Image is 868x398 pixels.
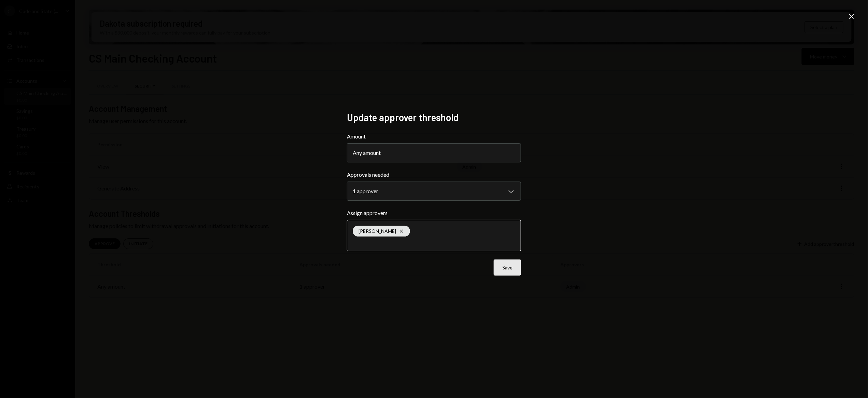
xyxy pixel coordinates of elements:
[347,171,521,179] label: Approvals needed
[347,111,521,124] h2: Update approver threshold
[347,132,521,141] label: Amount
[494,260,521,276] button: Save
[347,182,521,201] button: Approvals needed
[347,143,521,162] button: Amount
[347,209,521,217] label: Assign approvers
[353,226,410,237] div: [PERSON_NAME]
